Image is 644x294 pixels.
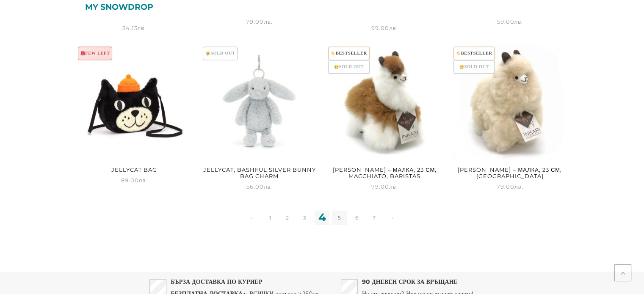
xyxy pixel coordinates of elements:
[389,183,398,190] span: лв.
[327,45,442,192] a: 🏷️BESTSELLER😢SOLD OUT[PERSON_NAME] – Малка, 23 см, Macchiato, Baristas 79.00лв.
[246,183,273,190] span: 56.00
[280,210,295,225] a: 2
[85,4,153,10] a: My snowdrop
[77,45,192,185] a: 🚨FEW LEFTJellycat Bag 89.00лв.
[264,183,273,190] span: лв.
[327,164,442,182] h2: [PERSON_NAME] – Малка, 23 см, Macchiato, Baristas
[452,164,568,182] h2: [PERSON_NAME] – Малка, 23 см, [GEOGRAPHIC_DATA]
[202,164,317,182] h2: Jellycat, Bashful Silver Bunny Bag Charm
[263,210,277,225] a: 1
[384,210,399,225] a: →
[121,177,148,184] span: 89.00
[514,183,523,190] span: лв.
[245,210,260,225] a: ←
[371,183,398,190] span: 79.00
[452,45,568,192] a: 🏷️BESTSELLER😢SOLD OUT[PERSON_NAME] – Малка, 23 см, [GEOGRAPHIC_DATA] 79.00лв.
[315,210,329,225] span: 4
[367,210,381,225] a: 7
[202,45,317,192] a: 😢SOLD OUTJellycat, Bashful Silver Bunny Bag Charm 56.00лв.
[362,278,458,286] strong: 90 ДНЕВЕН СРОК ЗА ВРЪЩАНЕ
[349,210,364,225] a: 6
[297,210,312,225] a: 3
[497,183,523,190] span: 79.00
[332,210,347,225] a: 5
[77,164,192,176] h2: Jellycat Bag
[139,177,148,184] span: лв.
